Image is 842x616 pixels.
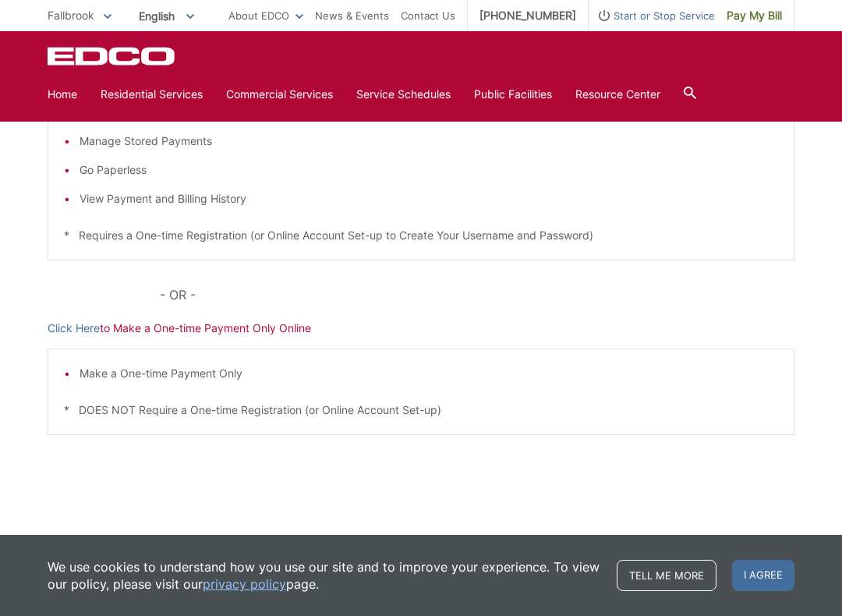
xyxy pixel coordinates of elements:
[80,161,778,179] li: Go Paperless
[48,320,794,337] p: to Make a One-time Payment Only Online
[356,86,451,103] a: Service Schedules
[101,86,203,103] a: Residential Services
[474,86,552,103] a: Public Facilities
[127,3,206,29] span: English
[575,86,660,103] a: Resource Center
[401,7,455,24] a: Contact Us
[80,133,778,150] li: Manage Stored Payments
[64,227,778,244] p: * Requires a One-time Registration (or Online Account Set-up to Create Your Username and Password)
[226,86,333,103] a: Commercial Services
[48,558,601,593] p: We use cookies to understand how you use our site and to improve your experience. To view our pol...
[48,320,100,337] a: Click Here
[64,402,778,419] p: * DOES NOT Require a One-time Registration (or Online Account Set-up)
[80,190,778,207] li: View Payment and Billing History
[727,7,782,24] span: Pay My Bill
[48,86,77,103] a: Home
[203,575,286,593] a: privacy policy
[48,9,94,22] span: Fallbrook
[315,7,389,24] a: News & Events
[160,284,794,306] p: - OR -
[80,365,778,382] li: Make a One-time Payment Only
[48,47,177,65] a: EDCD logo. Return to the homepage.
[228,7,303,24] a: About EDCO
